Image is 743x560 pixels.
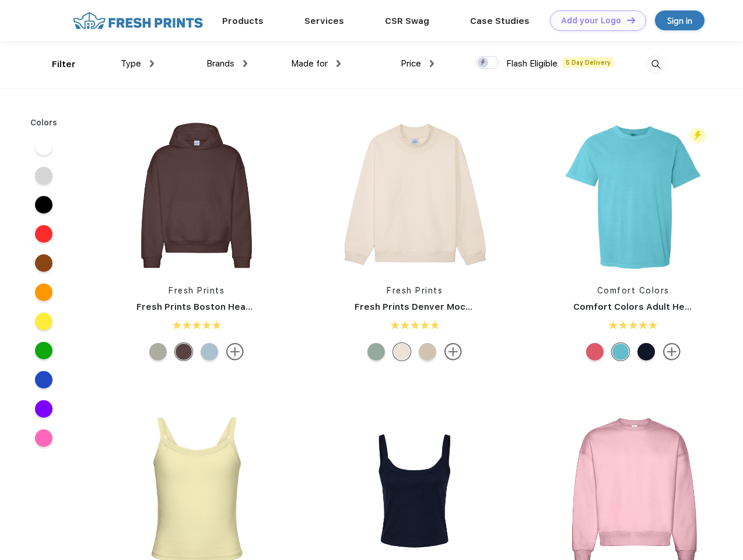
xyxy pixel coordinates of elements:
[121,58,141,69] span: Type
[291,58,328,69] span: Made for
[243,60,247,67] img: dropdown.png
[612,343,629,360] div: Lagoon
[690,128,706,143] img: flash_active_toggle.svg
[655,10,705,30] a: Sign in
[355,302,608,312] a: Fresh Prints Denver Mock Neck Heavyweight Sweatshirt
[387,286,443,295] a: Fresh Prints
[201,343,218,360] div: Slate Blue
[393,343,411,360] div: Buttermilk
[222,16,264,26] a: Products
[150,60,154,67] img: dropdown.png
[22,117,66,129] div: Colors
[226,343,244,360] img: more.svg
[506,58,558,69] span: Flash Eligible
[169,286,225,295] a: Fresh Prints
[586,343,604,360] div: Watermelon
[367,343,385,360] div: Sage Green
[597,286,670,295] a: Comfort Colors
[52,58,76,71] div: Filter
[561,16,621,26] div: Add your Logo
[556,118,711,273] img: func=resize&h=266
[419,343,436,360] div: Sand
[337,118,492,273] img: func=resize&h=266
[627,17,635,23] img: DT
[637,343,655,360] div: True Navy
[444,343,462,360] img: more.svg
[69,10,206,31] img: fo%20logo%202.webp
[646,55,665,74] img: desktop_search.svg
[430,60,434,67] img: dropdown.png
[562,57,614,68] span: 5 Day Delivery
[149,343,167,360] div: Heathered Grey
[136,302,321,312] a: Fresh Prints Boston Heavyweight Hoodie
[119,118,274,273] img: func=resize&h=266
[206,58,234,69] span: Brands
[667,14,692,27] div: Sign in
[175,343,192,360] div: Dark Chocolate
[337,60,341,67] img: dropdown.png
[663,343,681,360] img: more.svg
[401,58,421,69] span: Price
